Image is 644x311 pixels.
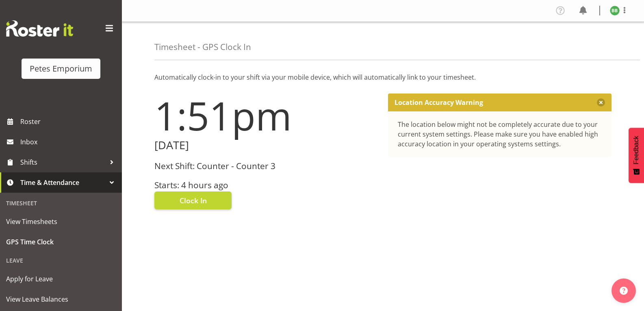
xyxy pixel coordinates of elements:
[620,287,628,295] img: help-xxl-2.png
[154,161,378,171] h3: Next Shift: Counter - Counter 3
[629,128,644,183] button: Feedback - Show survey
[20,115,118,128] span: Roster
[2,289,120,309] a: View Leave Balances
[395,98,483,107] p: Location Accuracy Warning
[30,63,92,75] div: Petes Emporium
[180,195,207,206] span: Clock In
[20,136,118,148] span: Inbox
[6,236,116,248] span: GPS Time Clock
[633,136,640,164] span: Feedback
[6,215,116,228] span: View Timesheets
[154,42,251,52] h4: Timesheet - GPS Clock In
[610,6,620,15] img: beena-bist9974.jpg
[154,181,378,190] h3: Starts: 4 hours ago
[20,156,106,168] span: Shifts
[154,94,378,137] h1: 1:51pm
[2,269,120,289] a: Apply for Leave
[398,120,602,149] div: The location below might not be completely accurate due to your current system settings. Please m...
[6,20,73,37] img: Rosterit website logo
[154,72,611,82] p: Automatically clock-in to your shift via your mobile device, which will automatically link to you...
[20,176,106,189] span: Time & Attendance
[2,232,120,252] a: GPS Time Clock
[2,211,120,232] a: View Timesheets
[154,191,232,209] button: Clock In
[597,98,605,107] button: Close message
[2,195,120,211] div: Timesheet
[154,139,378,152] h2: [DATE]
[2,252,120,269] div: Leave
[6,293,116,305] span: View Leave Balances
[6,273,116,285] span: Apply for Leave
